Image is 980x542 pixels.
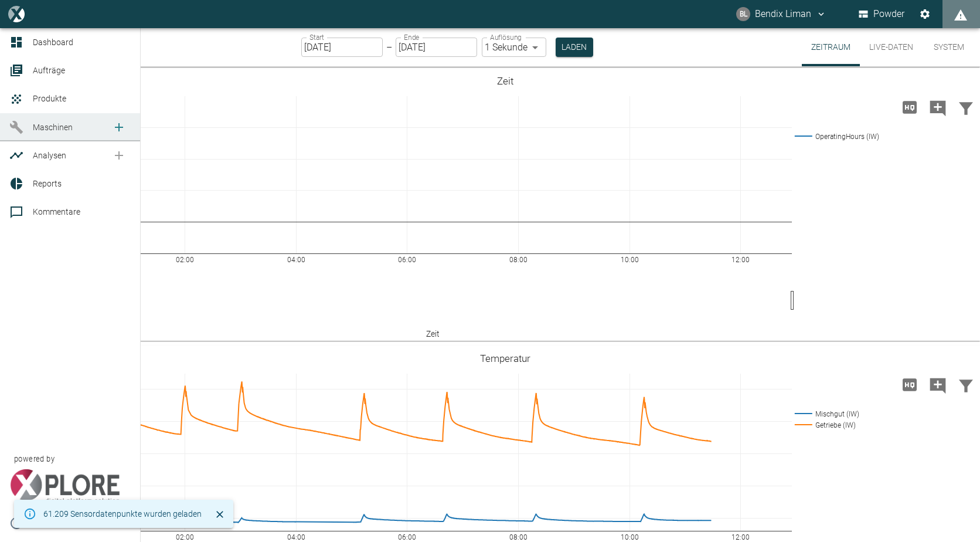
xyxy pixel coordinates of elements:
[924,370,952,400] button: Kommentar hinzufügen
[952,370,980,400] button: Daten filtern
[33,94,66,103] span: Produkte
[923,28,975,66] button: System
[860,28,923,66] button: Live-Daten
[309,32,324,42] label: Start
[914,4,935,25] button: Einstellungen
[404,32,419,42] label: Ende
[734,4,828,25] button: bendix.liman@kansaihelios-cws.de
[33,151,66,160] span: Analysen
[301,38,383,57] input: DD.MM.YYYY
[43,503,202,524] div: 61.209 Sensordatenpunkte wurden geladen
[386,40,392,54] p: –
[802,28,860,66] button: Zeitraum
[856,4,907,25] button: Powder
[396,38,477,57] input: DD.MM.YYYY
[14,453,55,465] span: powered by
[107,116,131,139] a: new /machines
[9,469,120,504] img: Xplore Logo
[107,144,131,167] a: new /analyses/list/0
[33,38,73,47] span: Dashboard
[33,179,62,188] span: Reports
[8,6,24,22] img: logo
[896,378,924,389] span: Hohe Auflösung
[482,38,546,57] div: 1 Sekunde
[33,207,80,216] span: Kommentare
[924,92,952,123] button: Kommentar hinzufügen
[490,32,522,42] label: Auflösung
[896,101,924,112] span: Hohe Auflösung
[33,123,73,132] span: Maschinen
[211,506,229,523] button: Schließen
[736,7,750,21] div: BL
[33,66,65,75] span: Aufträge
[952,92,980,123] button: Daten filtern
[556,38,593,57] button: Laden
